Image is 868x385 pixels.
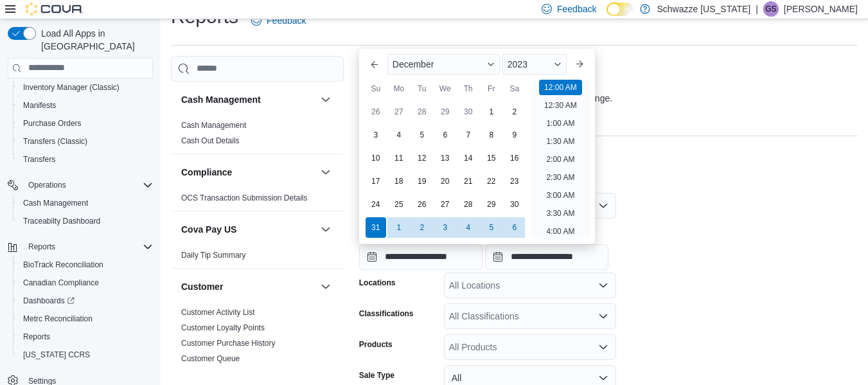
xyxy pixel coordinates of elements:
[18,213,105,229] a: Traceabilty Dashboard
[23,82,120,93] span: Inventory Manager (Classic)
[26,3,84,15] img: Cova
[181,193,308,202] a: OCS Transaction Submission Details
[18,134,153,149] span: Transfers (Classic)
[504,125,525,145] div: day-9
[359,339,393,350] label: Products
[18,293,153,309] span: Dashboards
[181,323,265,333] span: Customer Loyalty Points
[598,342,608,352] button: Open list of options
[13,132,158,150] button: Transfers (Classic)
[18,275,104,291] a: Canadian Compliance
[18,80,153,95] span: Inventory Manager (Classic)
[13,114,158,132] button: Purchase Orders
[366,125,386,145] div: day-3
[181,223,315,236] button: Cova Pay US
[28,180,66,190] span: Operations
[541,134,580,149] li: 1:30 AM
[366,171,386,192] div: day-17
[181,308,255,317] a: Customer Activity List
[412,171,432,192] div: day-19
[458,148,479,168] div: day-14
[504,171,525,192] div: day-23
[458,78,479,99] div: Th
[181,93,315,106] button: Cash Management
[23,177,153,193] span: Operations
[657,1,750,17] p: Schwazze [US_STATE]
[389,217,409,238] div: day-1
[18,98,153,113] span: Manifests
[366,102,386,122] div: day-26
[23,350,90,360] span: [US_STATE] CCRS
[481,125,502,145] div: day-8
[13,212,158,230] button: Traceabilty Dashboard
[23,278,99,288] span: Canadian Compliance
[23,239,60,255] button: Reports
[23,177,71,193] button: Operations
[13,310,158,328] button: Metrc Reconciliation
[181,223,236,236] h3: Cova Pay US
[435,217,456,238] div: day-3
[458,194,479,215] div: day-28
[359,278,396,288] label: Locations
[181,121,246,130] a: Cash Management
[458,125,479,145] div: day-7
[481,148,502,168] div: day-15
[359,370,394,381] label: Sale Type
[502,54,567,75] div: Button. Open the year selector. 2023 is currently selected.
[389,194,409,215] div: day-25
[389,102,409,122] div: day-27
[541,170,580,185] li: 2:30 AM
[18,347,95,363] a: [US_STATE] CCRS
[18,257,153,273] span: BioTrack Reconciliation
[181,251,246,260] a: Daily Tip Summary
[267,14,306,27] span: Feedback
[318,92,333,107] button: Cash Management
[504,194,525,215] div: day-30
[541,152,580,167] li: 2:00 AM
[458,217,479,238] div: day-4
[181,354,240,363] a: Customer Queue
[458,102,479,122] div: day-30
[318,165,333,180] button: Compliance
[569,54,590,75] button: Next month
[366,148,386,168] div: day-10
[23,216,100,226] span: Traceabilty Dashboard
[18,257,109,273] a: BioTrack Reconciliation
[412,125,432,145] div: day-5
[23,239,153,255] span: Reports
[366,78,386,99] div: Su
[393,59,434,69] span: December
[435,78,456,99] div: We
[13,150,158,168] button: Transfers
[13,78,158,96] button: Inventory Manager (Classic)
[171,118,344,154] div: Cash Management
[18,329,55,345] a: Reports
[763,1,779,17] div: Gulzar Sayall
[181,338,276,348] span: Customer Purchase History
[412,78,432,99] div: Tu
[13,256,158,274] button: BioTrack Reconciliation
[481,217,502,238] div: day-5
[18,275,153,291] span: Canadian Compliance
[541,224,580,239] li: 4:00 AM
[23,100,56,111] span: Manifests
[18,213,153,229] span: Traceabilty Dashboard
[18,116,87,131] a: Purchase Orders
[412,148,432,168] div: day-12
[541,206,580,221] li: 3:30 AM
[504,148,525,168] div: day-16
[181,323,265,332] a: Customer Loyalty Points
[181,136,240,145] a: Cash Out Details
[481,194,502,215] div: day-29
[23,118,82,129] span: Purchase Orders
[389,148,409,168] div: day-11
[13,328,158,346] button: Reports
[181,339,276,348] a: Customer Purchase History
[23,314,93,324] span: Metrc Reconciliation
[364,100,526,239] div: December, 2023
[23,296,75,306] span: Dashboards
[765,1,776,17] span: GS
[13,274,158,292] button: Canadian Compliance
[18,152,60,167] a: Transfers
[181,280,223,293] h3: Customer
